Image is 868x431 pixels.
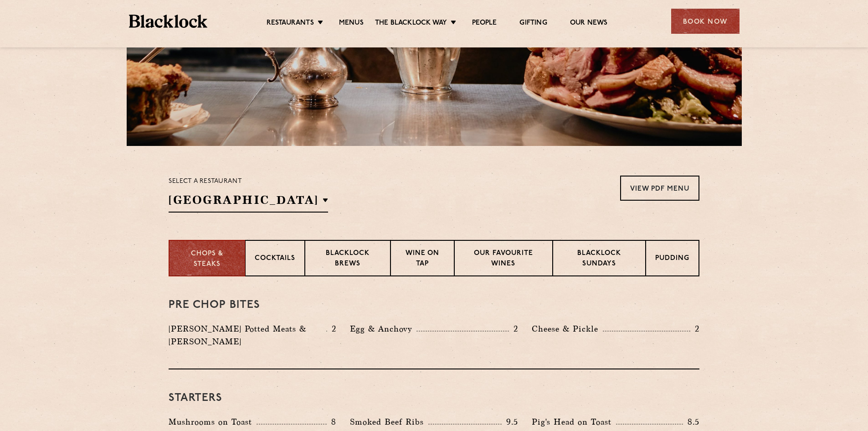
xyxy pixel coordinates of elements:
[267,19,314,29] a: Restaurants
[375,19,447,29] a: The Blacklock Way
[519,19,547,29] a: Gifting
[400,249,445,270] p: Wine on Tap
[255,254,295,265] p: Cocktails
[683,416,699,428] p: 8.5
[562,249,636,270] p: Blacklock Sundays
[620,176,699,201] a: View PDF Menu
[509,323,518,335] p: 2
[502,416,518,428] p: 9.5
[169,322,326,348] p: [PERSON_NAME] Potted Meats & [PERSON_NAME]
[655,254,689,265] p: Pudding
[179,249,236,270] p: Chops & Steaks
[169,192,328,213] h2: [GEOGRAPHIC_DATA]
[327,416,336,428] p: 8
[169,299,699,311] h3: Pre Chop Bites
[339,19,364,29] a: Menus
[570,19,608,29] a: Our News
[129,15,208,28] img: BL_Textured_Logo-footer-cropped.svg
[314,249,381,270] p: Blacklock Brews
[532,415,616,428] p: Pig's Head on Toast
[690,323,699,335] p: 2
[464,249,543,270] p: Our favourite wines
[169,415,257,428] p: Mushrooms on Toast
[350,322,416,335] p: Egg & Anchovy
[671,9,740,34] div: Book Now
[350,415,428,428] p: Smoked Beef Ribs
[169,176,328,187] p: Select a restaurant
[532,322,603,335] p: Cheese & Pickle
[169,392,699,404] h3: Starters
[327,323,336,335] p: 2
[472,19,497,29] a: People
